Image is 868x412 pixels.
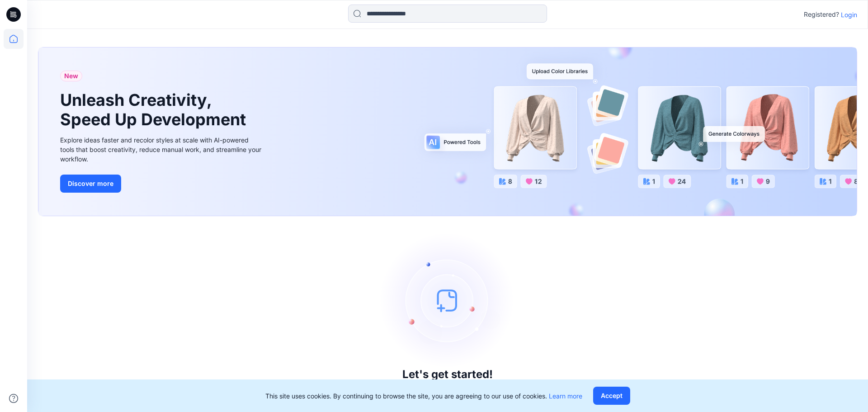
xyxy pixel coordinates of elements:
p: Registered? [804,9,839,20]
h1: Unleash Creativity, Speed Up Development [60,90,250,129]
span: New [64,71,78,81]
button: Discover more [60,175,121,193]
div: Explore ideas faster and recolor styles at scale with AI-powered tools that boost creativity, red... [60,135,264,164]
h3: Let's get started! [402,368,493,381]
a: Learn more [549,392,582,400]
p: This site uses cookies. By continuing to browse the site, you are agreeing to our use of cookies. [265,391,582,401]
p: Login [841,10,857,19]
button: Accept [593,387,630,405]
img: empty-state-image.svg [380,232,515,368]
a: Discover more [60,175,264,193]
